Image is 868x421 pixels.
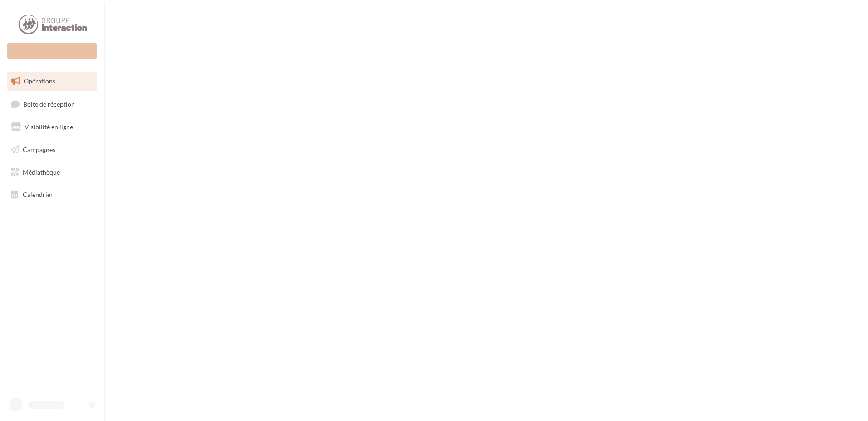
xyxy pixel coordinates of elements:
[23,168,60,176] span: Médiathèque
[5,94,99,114] a: Boîte de réception
[5,140,99,159] a: Campagnes
[23,146,55,153] span: Campagnes
[5,185,99,204] a: Calendrier
[5,163,99,182] a: Médiathèque
[25,123,73,131] span: Visibilité en ligne
[23,191,53,198] span: Calendrier
[24,77,55,85] span: Opérations
[23,100,75,108] span: Boîte de réception
[7,43,97,59] div: Nouvelle campagne
[5,72,99,91] a: Opérations
[5,117,99,137] a: Visibilité en ligne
